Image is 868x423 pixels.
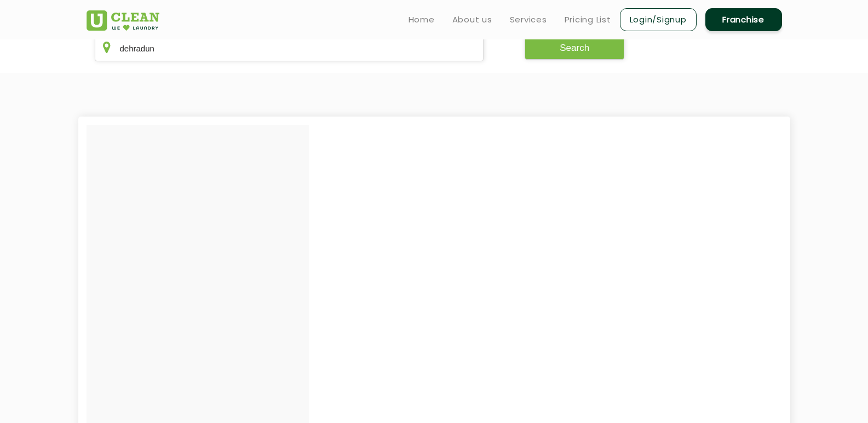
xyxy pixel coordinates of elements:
a: Franchise [705,8,782,31]
img: UClean Laundry and Dry Cleaning [87,10,159,31]
a: Pricing List [565,13,611,26]
button: Search [525,35,624,60]
a: Services [510,13,547,26]
a: About us [452,13,492,26]
input: Enter city/area/pin Code [95,35,484,61]
a: Login/Signup [620,8,697,31]
a: Home [409,13,435,26]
